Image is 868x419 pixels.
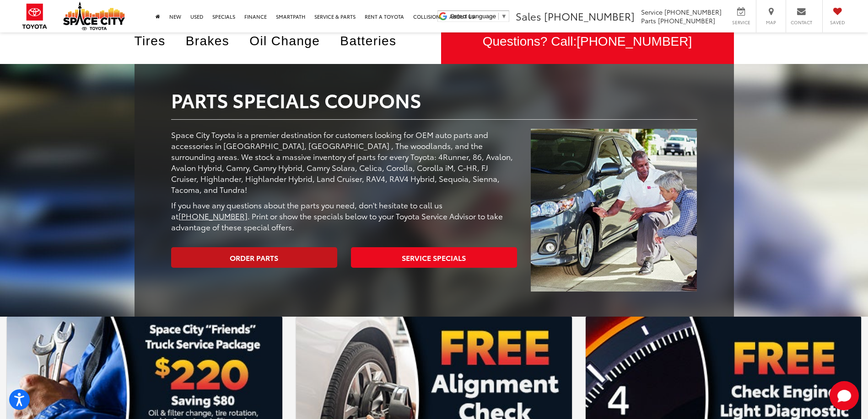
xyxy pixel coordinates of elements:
[761,19,781,26] span: Map
[171,129,518,195] p: Space City Toyota is a premier destination for customers looking for OEM auto parts and accessori...
[731,19,751,26] span: Service
[249,34,334,48] a: Oil Change
[544,9,635,23] span: [PHONE_NUMBER]
[450,13,496,20] span: Select Language
[441,19,734,64] div: Questions? Call:
[186,34,243,48] a: Brakes
[501,13,507,20] span: ▼
[171,247,337,268] a: Order Parts
[531,129,697,292] img: Parts Specials Coupons | Space City Toyota in Humble TX
[830,381,859,410] svg: Start Chat
[664,7,722,16] span: [PHONE_NUMBER]
[641,7,663,16] span: Service
[135,34,179,48] a: Tires
[791,19,812,26] span: Contact
[658,16,715,25] span: [PHONE_NUMBER]
[441,19,734,64] a: Questions? Call:[PHONE_NUMBER]
[178,210,248,221] a: [PHONE_NUMBER]
[63,2,125,30] img: Space City Toyota
[171,89,697,110] h2: Parts Specials Coupons
[351,247,517,268] a: Service Specials
[827,19,847,26] span: Saved
[641,16,656,25] span: Parts
[340,34,410,48] a: Batteries
[516,9,541,23] span: Sales
[171,199,518,232] p: If you have any questions about the parts you need, don't hesitate to call us at . Print or show ...
[830,381,859,410] button: Toggle Chat Window
[577,34,692,48] span: [PHONE_NUMBER]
